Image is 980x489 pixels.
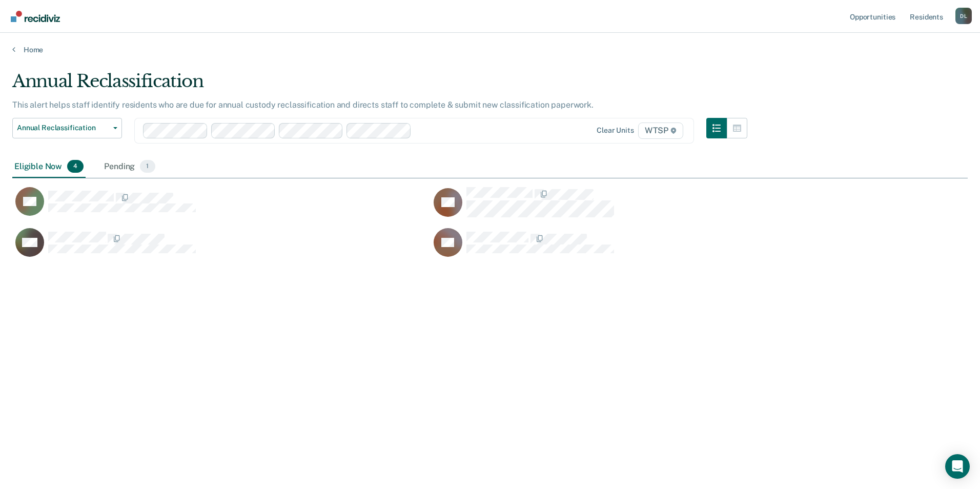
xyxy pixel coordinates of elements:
span: 1 [140,160,155,173]
div: Open Intercom Messenger [945,454,970,479]
div: CaseloadOpportunityCell-00345810 [12,187,431,228]
div: Pending1 [102,156,157,178]
span: Annual Reclassification [17,124,109,132]
a: Home [12,45,968,54]
span: WTSP [638,123,683,139]
div: D L [955,8,972,24]
div: CaseloadOpportunityCell-00470817 [431,228,849,269]
div: Eligible Now4 [12,156,86,178]
img: Recidiviz [11,11,60,22]
div: CaseloadOpportunityCell-00609130 [12,228,431,269]
div: Annual Reclassification [12,71,747,100]
span: 4 [67,160,84,173]
p: This alert helps staff identify residents who are due for annual custody reclassification and dir... [12,100,594,110]
button: Annual Reclassification [12,118,122,138]
button: Profile dropdown button [955,8,972,24]
div: CaseloadOpportunityCell-00633056 [431,187,849,228]
div: Clear units [597,126,634,135]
